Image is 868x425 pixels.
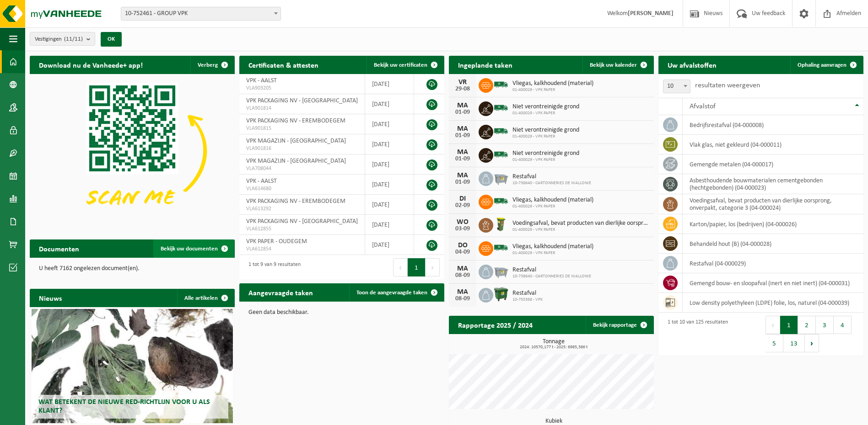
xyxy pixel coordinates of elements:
a: Alle artikelen [177,289,234,307]
div: DO [453,242,472,249]
td: [DATE] [365,114,414,134]
h2: Download nu de Vanheede+ app! [30,56,152,74]
span: VLA612854 [246,245,358,253]
div: MA [453,288,472,296]
span: Toon de aangevraagde taken [356,290,427,296]
div: 08-09 [453,296,472,302]
img: WB-2500-GAL-GY-01 [493,263,509,279]
a: Bekijk uw documenten [153,239,234,258]
td: [DATE] [365,195,414,215]
span: VLA901816 [246,145,358,152]
td: gemengd bouw- en sloopafval (inert en niet inert) (04-000031) [683,273,863,293]
div: 01-09 [453,109,472,116]
img: Download de VHEPlus App [30,74,235,228]
h2: Ingeplande taken [449,56,522,74]
span: VPK PACKAGING NV - EREMBODEGEM [246,117,345,124]
td: voedingsafval, bevat producten van dierlijke oorsprong, onverpakt, categorie 3 (04-000024) [683,194,863,214]
button: Previous [393,258,408,276]
span: Vliegas, kalkhoudend (material) [512,197,593,204]
td: behandeld hout (B) (04-000028) [683,234,863,254]
td: gemengde metalen (04-000017) [683,154,863,174]
div: VR [453,79,472,86]
img: BL-SO-LV [493,100,509,116]
span: 10-755368 - VPK [512,297,543,303]
h2: Documenten [30,239,88,257]
td: [DATE] [365,154,414,175]
td: karton/papier, los (bedrijven) (04-000026) [683,214,863,234]
img: BL-SO-LV [493,123,509,139]
span: VLA614680 [246,185,358,192]
img: BL-SO-LV [493,193,509,209]
span: 10-738640 - CARTONNERIES DE WALLONIE [512,274,591,279]
div: 03-09 [453,226,472,232]
div: 04-09 [453,249,472,255]
h2: Nieuws [30,289,71,307]
div: 1 tot 9 van 9 resultaten [244,257,301,277]
span: Vliegas, kalkhoudend (material) [512,80,593,87]
button: Verberg [190,56,234,74]
span: Voedingsafval, bevat producten van dierlijke oorsprong, onverpakt, categorie 3 [512,220,649,227]
span: Restafval [512,266,591,274]
span: 01-400029 - VPK PAPER [512,250,593,256]
span: VPK MAGAZIJN - [GEOGRAPHIC_DATA] [246,138,346,144]
td: [DATE] [365,134,414,154]
span: VLA901815 [246,125,358,132]
button: Next [426,258,440,276]
span: VLA612855 [246,225,358,233]
div: MA [453,265,472,272]
p: Geen data beschikbaar. [248,309,435,316]
span: 10-752461 - GROUP VPK [121,7,281,21]
count: (11/11) [64,36,83,42]
span: 10-738640 - CARTONNERIES DE WALLONIE [512,181,591,186]
span: Ophaling aanvragen [798,62,846,68]
span: VLA613292 [246,205,358,212]
button: 13 [783,334,805,352]
button: OK [101,32,122,47]
img: WB-2500-GAL-GY-01 [493,170,509,186]
a: Bekijk rapportage [586,316,653,334]
div: MA [453,125,472,133]
div: MA [453,149,472,156]
span: Bekijk uw certificaten [374,62,427,68]
button: 3 [816,316,834,334]
div: 29-08 [453,86,472,92]
button: 5 [766,334,783,352]
button: Vestigingen(11/11) [30,32,95,46]
img: BL-SO-LV [493,77,509,92]
span: Wat betekent de nieuwe RED-richtlijn voor u als klant? [38,398,210,414]
span: 10 [663,80,690,93]
span: 01-400029 - VPK PAPER [512,134,579,139]
h2: Rapportage 2025 / 2024 [449,316,542,334]
span: VLA901814 [246,105,358,112]
span: 01-400029 - VPK PAPER [512,157,579,163]
button: Previous [766,316,780,334]
span: VLA708044 [246,165,358,172]
span: Restafval [512,290,543,297]
span: 01-400029 - VPK PAPER [512,87,593,93]
p: U heeft 7162 ongelezen document(en). [39,266,226,272]
span: VPK PACKAGING NV - EREMBODEGEM [246,198,345,205]
span: VPK PAPER - OUDEGEM [246,238,307,245]
td: [DATE] [365,74,414,94]
span: VPK PACKAGING NV - [GEOGRAPHIC_DATA] [246,97,358,104]
h2: Aangevraagde taken [239,283,322,301]
td: vlak glas, niet gekleurd (04-000011) [683,135,863,154]
div: 02-09 [453,202,472,209]
td: [DATE] [365,215,414,235]
button: Next [805,334,819,352]
h2: Uw afvalstoffen [658,56,726,74]
td: asbesthoudende bouwmaterialen cementgebonden (hechtgebonden) (04-000023) [683,174,863,194]
span: 10-752461 - GROUP VPK [121,7,280,20]
div: 01-09 [453,156,472,162]
a: Bekijk uw kalender [582,56,653,74]
div: MA [453,172,472,179]
div: WO [453,218,472,226]
span: VLA903205 [246,85,358,92]
div: 08-09 [453,272,472,279]
span: 01-400029 - VPK PAPER [512,111,579,116]
span: Verberg [198,62,218,68]
span: 2024: 10570,177 t - 2025: 6985,386 t [453,345,654,350]
a: Toon de aangevraagde taken [349,283,443,302]
span: Vestigingen [35,32,83,46]
td: [DATE] [365,175,414,195]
